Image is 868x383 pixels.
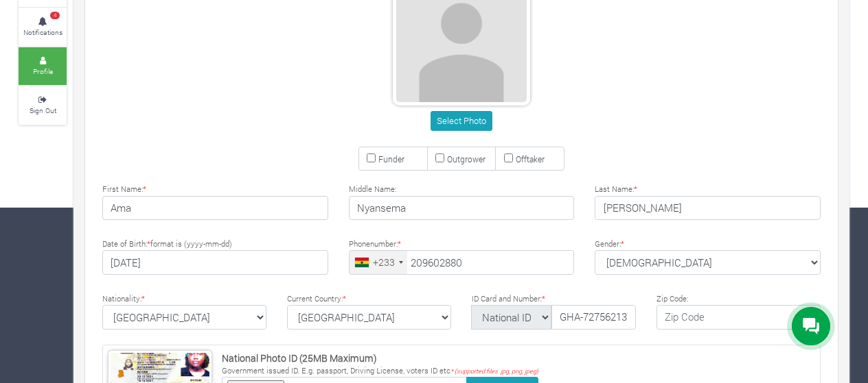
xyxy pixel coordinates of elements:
[102,293,145,305] label: Nationality:
[450,367,538,375] i: * (supported files .jpg, png, jpeg)
[595,184,637,195] label: Last Name:
[23,27,62,37] small: Notifications
[50,12,60,20] span: 4
[19,86,67,124] a: Sign Out
[367,153,376,162] input: Funder
[656,293,688,305] label: Zip Code:
[435,153,444,162] input: Outgrower
[287,293,346,305] label: Current Country:
[102,250,328,275] input: Type Date of Birth (YYYY-MM-DD)
[102,238,232,250] label: Date of Birth: format is (yyyy-mm-dd)
[102,196,328,221] input: First Name
[349,196,575,221] input: Middle Name
[472,293,545,305] label: ID Card and Number:
[373,255,395,269] div: +233
[431,111,492,131] button: Select Photo
[30,106,56,115] small: Sign Out
[378,153,404,164] small: Funder
[350,251,407,274] div: Ghana (Gaana): +233
[349,250,575,275] input: Phone Number
[349,238,401,250] label: Phonenumber:
[19,47,67,85] a: Profile
[504,153,513,162] input: Offtaker
[222,365,538,377] p: Government issued ID. E.g. passport, Driving License, voters ID etc
[551,305,636,330] input: ID Number
[516,153,545,164] small: Offtaker
[447,153,486,164] small: Outgrower
[19,8,67,46] a: 4 Notifications
[595,196,821,221] input: Last Name
[222,351,377,365] strong: National Photo ID (25MB Maximum)
[656,305,821,330] input: Zip Code
[349,184,396,195] label: Middle Name:
[33,66,53,76] small: Profile
[595,238,624,250] label: Gender:
[102,184,146,195] label: First Name:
